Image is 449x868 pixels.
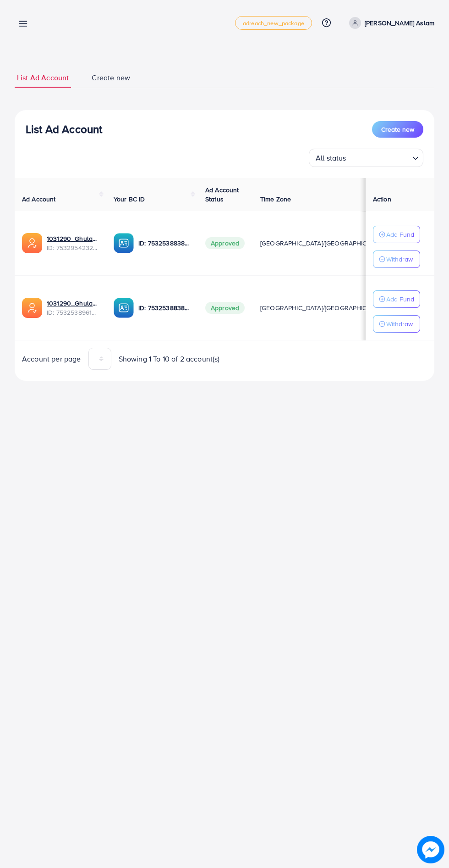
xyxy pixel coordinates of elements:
[365,17,434,28] p: [PERSON_NAME] Aslam
[373,250,420,268] button: Withdraw
[235,16,312,30] a: adreach_new_package
[92,72,130,83] span: Create new
[47,308,99,317] span: ID: 7532538961244635153
[386,229,414,240] p: Add Fund
[22,354,81,364] span: Account per page
[22,298,42,318] img: ic-ads-acc.e4c84228.svg
[260,195,291,204] span: Time Zone
[114,298,134,318] img: ic-ba-acc.ded83a64.svg
[260,239,388,248] span: [GEOGRAPHIC_DATA]/[GEOGRAPHIC_DATA]
[349,150,409,165] input: Search for option
[205,302,245,314] span: Approved
[417,836,444,863] img: image
[47,299,99,317] div: <span class='underline'>1031290_Ghulam Rasool Aslam_1753805901568</span></br>7532538961244635153
[138,302,191,313] p: ID: 7532538838637019152
[260,303,388,312] span: [GEOGRAPHIC_DATA]/[GEOGRAPHIC_DATA]
[138,238,191,249] p: ID: 7532538838637019152
[373,226,420,243] button: Add Fund
[373,315,420,333] button: Withdraw
[386,294,414,305] p: Add Fund
[22,195,56,204] span: Ad Account
[114,233,134,253] img: ic-ba-acc.ded83a64.svg
[205,185,239,204] span: Ad Account Status
[26,122,102,136] h3: List Ad Account
[309,149,423,167] div: Search for option
[47,234,99,253] div: <span class='underline'>1031290_Ghulam Rasool Aslam 2_1753902599199</span></br>7532954232266326017
[373,290,420,308] button: Add Fund
[373,195,391,204] span: Action
[119,354,220,364] span: Showing 1 To 10 of 2 account(s)
[114,195,145,204] span: Your BC ID
[243,20,304,26] span: adreach_new_package
[22,233,42,253] img: ic-ads-acc.e4c84228.svg
[372,121,423,138] button: Create new
[345,17,434,29] a: [PERSON_NAME] Aslam
[47,243,99,252] span: ID: 7532954232266326017
[381,125,414,134] span: Create new
[386,254,413,265] p: Withdraw
[47,234,99,243] a: 1031290_Ghulam Rasool Aslam 2_1753902599199
[17,72,69,83] span: List Ad Account
[314,151,348,165] span: All status
[386,318,413,329] p: Withdraw
[205,237,245,249] span: Approved
[47,299,99,308] a: 1031290_Ghulam Rasool Aslam_1753805901568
